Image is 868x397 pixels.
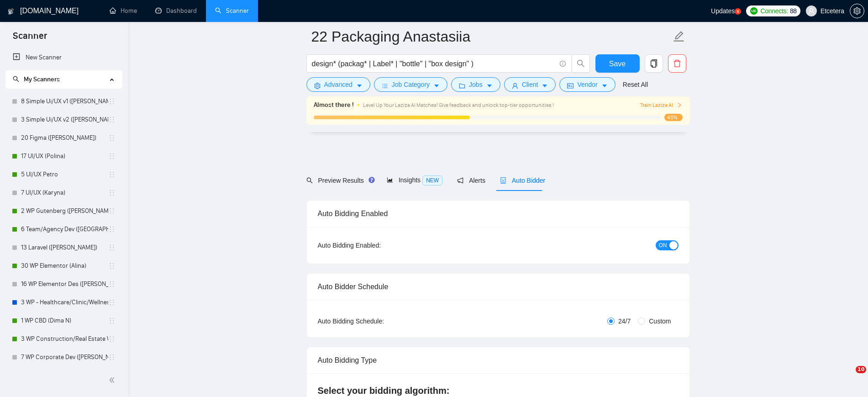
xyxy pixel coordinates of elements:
[837,366,859,388] iframe: Intercom live chat
[504,77,556,92] button: userClientcaret-down
[5,147,122,165] li: 17 UI/UX (Polina)
[595,54,640,73] button: Save
[108,226,116,233] span: holder
[21,184,108,202] a: 7 UI/UX (Karyna)
[5,184,122,202] li: 7 UI/UX (Karyna)
[850,7,864,15] span: setting
[21,312,108,330] a: 1 WP CBD (Dima N)
[459,82,465,89] span: folder
[108,153,116,160] span: holder
[13,48,115,67] a: New Scanner
[850,7,864,15] a: setting
[850,4,864,18] button: setting
[21,238,108,257] a: 13 Laravel ([PERSON_NAME])
[108,335,116,343] span: holder
[306,177,372,184] span: Preview Results
[542,82,548,89] span: caret-down
[790,6,797,16] span: 88
[21,293,108,312] a: 3 WP - Healthcare/Clinic/Wellness/Beauty (Dima N)
[392,79,430,90] span: Job Category
[664,114,683,121] span: 45%
[314,100,354,110] span: Almost there !
[155,7,197,15] a: dashboardDashboard
[13,75,60,83] span: My Scanners
[486,82,493,89] span: caret-down
[8,4,14,19] img: logo
[5,48,122,67] li: New Scanner
[522,79,538,90] span: Client
[609,58,626,69] span: Save
[645,316,674,326] span: Custom
[21,220,108,238] a: 6 Team/Agency Dev ([GEOGRAPHIC_DATA])
[645,54,663,73] button: copy
[560,61,566,67] span: info-circle
[24,75,60,83] span: My Scanners
[21,92,108,111] a: 8 Simple Ui/UX v1 ([PERSON_NAME])
[108,189,116,196] span: holder
[500,177,506,184] span: robot
[318,384,679,397] h4: Select your bidding algorithm:
[215,7,249,15] a: searchScanner
[577,79,597,90] span: Vendor
[21,348,108,366] a: 7 WP Corporate Dev ([PERSON_NAME] B)
[21,202,108,220] a: 2 WP Gutenberg ([PERSON_NAME] Br)
[457,177,463,184] span: notification
[659,240,667,250] span: ON
[306,177,313,184] span: search
[108,354,116,361] span: holder
[615,316,634,326] span: 24/7
[318,347,679,373] div: Auto Bidding Type
[422,175,442,185] span: NEW
[750,7,758,15] img: upwork-logo.png
[21,129,108,147] a: 20 Figma ([PERSON_NAME])
[108,244,116,251] span: holder
[457,177,485,184] span: Alerts
[5,92,122,111] li: 8 Simple Ui/UX v1 (Lesnik Anton)
[673,31,685,42] span: edit
[572,54,590,73] button: search
[469,79,483,90] span: Jobs
[640,101,682,110] span: Train Laziza AI
[108,134,116,142] span: holder
[668,54,686,73] button: delete
[368,176,376,184] div: Tooltip anchor
[856,366,866,373] span: 10
[572,59,589,68] span: search
[808,8,815,14] span: user
[314,82,321,89] span: setting
[677,102,682,108] span: right
[5,220,122,238] li: 6 Team/Agency Dev (Eugene)
[5,129,122,147] li: 20 Figma (Lesnik Anton)
[13,76,19,82] span: search
[500,177,545,184] span: Auto Bidder
[382,82,388,89] span: bars
[5,275,122,293] li: 16 WP Elementor Des (Alexey)
[623,79,648,90] a: Reset All
[21,147,108,165] a: 17 UI/UX (Polina)
[363,102,554,108] span: Level Up Your Laziza AI Matches! Give feedback and unlock top-tier opportunities !
[109,376,118,385] span: double-left
[5,330,122,348] li: 3 WP Construction/Real Estate Website Development (Dmytro B)
[108,299,116,306] span: holder
[108,262,116,270] span: holder
[374,77,447,92] button: barsJob Categorycaret-down
[601,82,608,89] span: caret-down
[21,111,108,129] a: 3 Simple Ui/UX v2 ([PERSON_NAME])
[5,293,122,312] li: 3 WP - Healthcare/Clinic/Wellness/Beauty (Dima N)
[645,59,663,68] span: copy
[5,202,122,220] li: 2 WP Gutenberg (Dmytro Br)
[559,77,615,92] button: idcardVendorcaret-down
[311,25,671,48] input: Scanner name...
[387,177,393,183] span: area-chart
[761,6,788,16] span: Connects:
[324,79,352,90] span: Advanced
[5,257,122,275] li: 30 WP Elementor (Alina)
[312,58,556,69] input: Search Freelance Jobs...
[451,77,500,92] button: folderJobscaret-down
[21,165,108,184] a: 5 UI/UX Petro
[318,274,679,300] div: Auto Bidder Schedule
[21,275,108,293] a: 16 WP Elementor Des ([PERSON_NAME])
[5,29,54,48] span: Scanner
[567,82,573,89] span: idcard
[668,59,686,68] span: delete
